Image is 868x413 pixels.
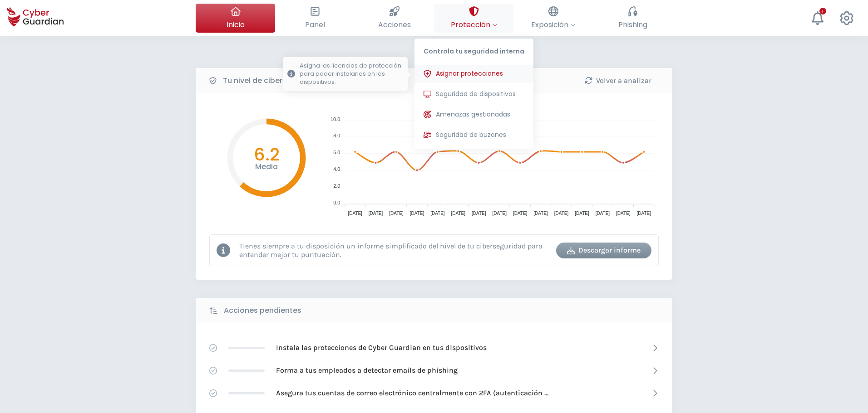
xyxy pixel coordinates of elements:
tspan: [DATE] [492,211,507,216]
span: Panel [305,19,325,30]
span: Inicio [227,19,245,30]
p: Tienes siempre a tu disposición un informe simplificado del nivel de tu ciberseguridad para enten... [239,242,549,259]
button: Descargar informe [556,243,651,258]
div: + [819,8,826,15]
span: Seguridad de buzones [436,130,506,140]
button: Asignar proteccionesAsigna las licencias de protección para poder instalarlas en los dispositivos. [414,65,533,83]
span: Asignar protecciones [436,69,503,78]
span: Protección [451,19,497,30]
p: Forma a tus empleados a detectar emails de phishing [276,365,458,375]
tspan: [DATE] [369,211,383,216]
button: Exposición [513,4,593,33]
span: Exposición [531,19,575,30]
button: Phishing [593,4,672,33]
b: Tu nivel de ciberseguridad [223,75,320,86]
tspan: [DATE] [451,211,466,216]
tspan: [DATE] [575,211,589,216]
button: Acciones [355,4,434,33]
p: Asegura tus cuentas de correo electrónico centralmente con 2FA (autenticación [PERSON_NAME] factor) [276,388,548,398]
tspan: 0.0 [333,200,340,205]
span: Amenazas gestionadas [436,110,510,119]
tspan: [DATE] [430,211,445,216]
tspan: [DATE] [472,211,486,216]
tspan: [DATE] [554,211,569,216]
tspan: [DATE] [637,211,651,216]
div: Volver a analizar [577,75,659,86]
button: Seguridad de buzones [414,126,533,144]
tspan: [DATE] [410,211,424,216]
button: Volver a analizar [570,73,666,88]
tspan: 8.0 [333,133,340,138]
span: Acciones [378,19,411,30]
tspan: [DATE] [513,211,528,216]
tspan: [DATE] [596,211,610,216]
tspan: [DATE] [348,211,362,216]
button: Amenazas gestionadas [414,106,533,124]
span: Phishing [618,19,647,30]
p: Controla tu seguridad interna [414,39,533,60]
button: Inicio [196,4,275,33]
b: Acciones pendientes [224,305,301,316]
p: Instala las protecciones de Cyber Guardian en tus dispositivos [276,343,487,353]
button: Seguridad de dispositivos [414,85,533,103]
tspan: [DATE] [616,211,631,216]
tspan: [DATE] [533,211,548,216]
button: ProtecciónControla tu seguridad internaAsignar proteccionesAsigna las licencias de protección par... [434,4,513,33]
tspan: 6.0 [333,150,340,155]
tspan: 10.0 [330,117,340,122]
div: Descargar informe [563,245,645,256]
button: Panel [275,4,355,33]
span: Seguridad de dispositivos [436,89,516,99]
tspan: 4.0 [333,166,340,172]
tspan: 2.0 [333,183,340,189]
tspan: [DATE] [389,211,404,216]
p: Asigna las licencias de protección para poder instalarlas en los dispositivos. [300,62,403,86]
